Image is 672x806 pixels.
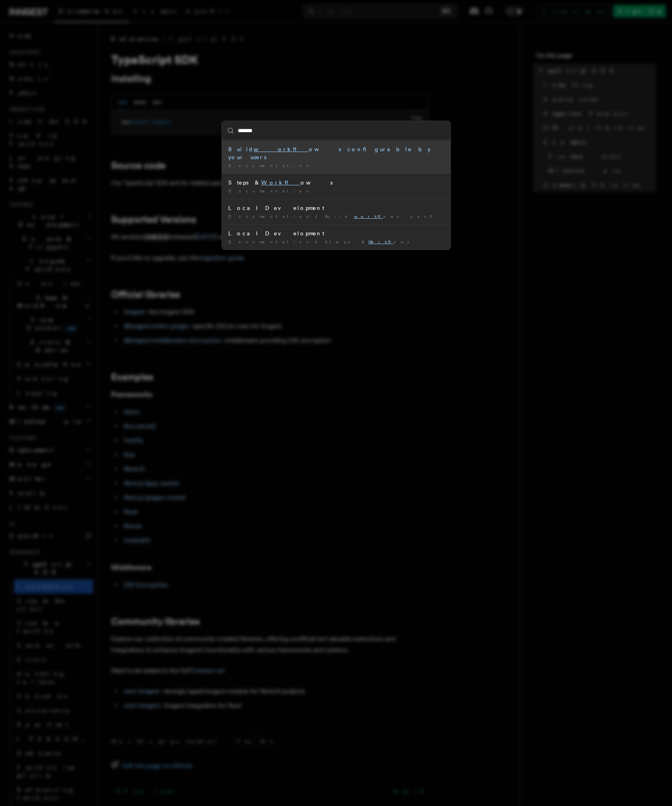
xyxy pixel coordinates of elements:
[315,239,322,244] span: /
[325,214,569,219] span: Build ows configurable by your users
[254,146,309,152] mark: workfl
[228,214,312,219] span: Documentation
[315,214,322,219] span: /
[325,239,414,244] span: Steps & ows
[228,163,312,168] span: Documentation
[228,239,312,244] span: Documentation
[261,179,300,186] mark: Workfl
[228,179,444,187] div: Steps & ows
[228,145,444,161] div: Build ows configurable by your users
[228,229,444,237] div: Local Development
[228,204,444,212] div: Local Development
[354,214,383,219] mark: workfl
[228,189,312,193] span: Documentation
[368,239,393,244] mark: Workfl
